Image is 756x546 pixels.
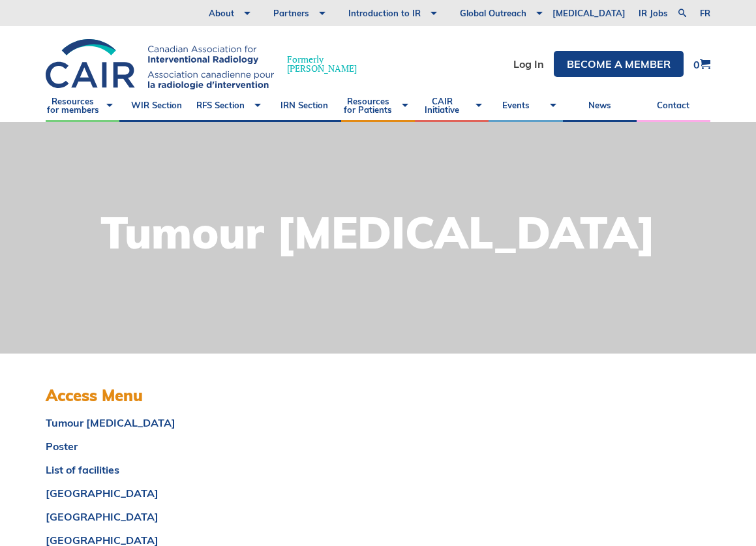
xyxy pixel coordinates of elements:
[46,39,274,89] img: CIRA
[193,89,267,122] a: RFS Section
[341,89,415,122] a: Resources for Patients
[46,511,264,522] a: [GEOGRAPHIC_DATA]
[637,89,710,122] a: Contact
[46,386,264,405] h3: Access Menu
[119,89,193,122] a: WIR Section
[267,89,341,122] a: IRN Section
[100,211,656,254] h1: Tumour [MEDICAL_DATA]
[46,417,264,428] a: Tumour [MEDICAL_DATA]
[46,39,370,89] a: Formerly[PERSON_NAME]
[287,55,357,73] span: Formerly [PERSON_NAME]
[700,9,710,18] a: fr
[554,51,684,77] a: Become a member
[46,441,264,451] a: Poster
[415,89,489,122] a: CAIR Initiative
[489,89,562,122] a: Events
[563,89,637,122] a: News
[46,89,119,122] a: Resources for members
[46,488,264,498] a: [GEOGRAPHIC_DATA]
[46,464,264,475] a: List of facilities
[693,59,710,70] a: 0
[513,59,544,69] a: Log In
[46,535,264,545] a: [GEOGRAPHIC_DATA]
